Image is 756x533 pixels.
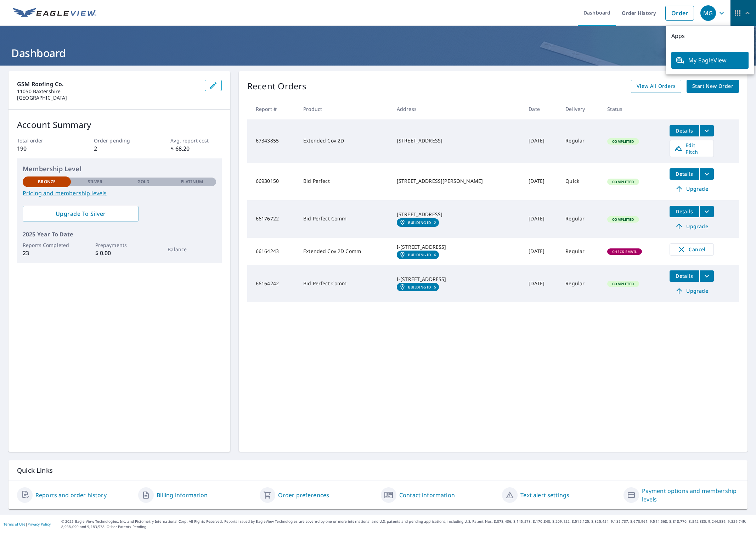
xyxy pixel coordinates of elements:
a: Upgrade [670,221,714,232]
span: Completed [608,281,638,286]
span: Upgrade [674,287,710,295]
p: [GEOGRAPHIC_DATA] [17,95,199,101]
a: Pricing and membership levels [23,189,216,197]
span: Details [674,208,695,215]
span: Start New Order [692,82,733,91]
p: Total order [17,137,68,144]
a: View All Orders [631,80,681,93]
p: Platinum [181,179,203,185]
span: Upgrade [674,222,710,231]
img: EV Logo [13,8,96,18]
span: Edit Pitch [674,142,709,155]
a: Order preferences [278,491,329,499]
p: | [4,522,51,526]
a: Reports and order history [35,491,107,499]
p: Balance [168,246,216,253]
p: 190 [17,144,68,153]
p: 2025 Year To Date [23,230,216,239]
span: Upgrade To Silver [28,210,133,218]
a: Billing information [157,491,208,499]
p: Prepayments [95,241,143,249]
td: Bid Perfect [298,163,391,200]
a: Privacy Policy [28,522,51,527]
th: Address [391,99,523,119]
a: Upgrade To Silver [23,206,139,221]
button: detailsBtn-66164242 [670,270,699,282]
td: Regular [560,119,602,163]
div: I-[STREET_ADDRESS] [397,243,517,251]
p: $ 68.20 [170,144,221,153]
td: 66930150 [247,163,298,200]
button: Cancel [670,243,714,256]
p: Avg. report cost [170,137,221,144]
td: Regular [560,238,602,265]
p: Quick Links [17,466,739,475]
td: 67343855 [247,119,298,163]
button: filesDropdownBtn-66164242 [699,270,714,282]
button: filesDropdownBtn-67343855 [699,125,714,136]
span: Details [674,170,695,177]
p: Recent Orders [247,80,307,93]
div: [STREET_ADDRESS] [397,137,517,144]
td: Extended Cov 2D [298,119,391,163]
td: Quick [560,163,602,200]
td: Regular [560,265,602,302]
td: 66176722 [247,200,298,238]
p: Order pending [94,137,145,144]
span: Cancel [677,245,706,254]
td: [DATE] [523,163,560,200]
p: $ 0.00 [95,249,143,257]
p: 2 [94,144,145,153]
p: 23 [23,249,71,257]
a: Building ID6 [397,251,439,259]
p: Reports Completed [23,241,71,249]
p: 11050 Baxtershire [17,88,199,95]
span: View All Orders [637,82,676,91]
a: Upgrade [670,183,714,195]
a: Building ID5 [397,283,439,291]
span: Check Email [608,249,641,254]
td: [DATE] [523,238,560,265]
a: Edit Pitch [670,140,714,157]
span: Completed [608,217,638,222]
a: Upgrade [670,285,714,297]
a: Terms of Use [4,522,26,527]
th: Date [523,99,560,119]
th: Delivery [560,99,602,119]
td: [DATE] [523,265,560,302]
button: filesDropdownBtn-66176722 [699,206,714,217]
button: detailsBtn-67343855 [670,125,699,136]
a: Contact information [399,491,455,499]
td: Extended Cov 2D Comm [298,238,391,265]
span: Upgrade [674,185,710,193]
p: Gold [137,179,149,185]
td: [DATE] [523,119,560,163]
div: I-[STREET_ADDRESS] [397,276,517,283]
em: Building ID [408,285,431,289]
p: GSM Roofing Co. [17,80,199,88]
span: Details [674,127,695,134]
a: Order [665,6,694,21]
p: Apps [666,26,754,46]
span: My EagleView [676,56,744,64]
th: Report # [247,99,298,119]
th: Product [298,99,391,119]
button: filesDropdownBtn-66930150 [699,168,714,180]
a: Start New Order [687,80,739,93]
span: Completed [608,139,638,144]
span: Details [674,273,695,279]
h1: Dashboard [9,46,747,60]
div: [STREET_ADDRESS][PERSON_NAME] [397,178,517,185]
p: Silver [88,179,103,185]
a: My EagleView [671,52,749,69]
p: Membership Level [23,164,216,174]
a: Text alert settings [520,491,569,499]
em: Building ID [408,220,431,225]
div: [STREET_ADDRESS] [397,211,517,218]
td: 66164242 [247,265,298,302]
em: Building ID [408,253,431,257]
td: [DATE] [523,200,560,238]
p: Bronze [38,179,56,185]
p: Account Summary [17,118,222,131]
a: Payment options and membership levels [642,487,739,504]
